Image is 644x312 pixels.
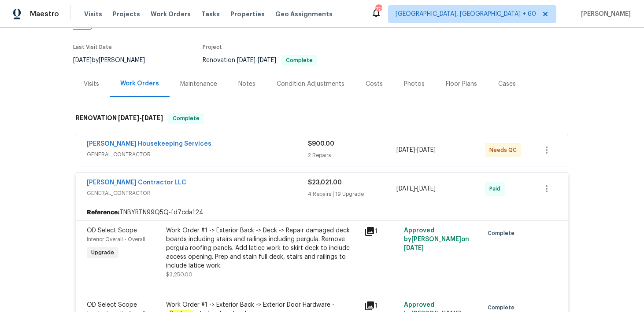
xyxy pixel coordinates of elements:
[577,10,631,18] span: [PERSON_NAME]
[404,245,424,251] span: [DATE]
[73,55,155,66] div: by [PERSON_NAME]
[366,80,383,88] div: Costs
[237,57,255,63] span: [DATE]
[118,115,163,121] span: -
[169,114,203,123] span: Complete
[396,186,415,192] span: [DATE]
[282,58,316,63] span: Complete
[489,184,504,193] span: Paid
[364,301,399,311] div: 1
[151,10,191,18] span: Work Orders
[87,180,186,186] a: [PERSON_NAME] Contractor LLC
[76,205,568,220] div: TNBYRTN99Q5Q-fd7cda124
[396,10,536,18] span: [GEOGRAPHIC_DATA], [GEOGRAPHIC_DATA] + 60
[87,150,308,159] span: GENERAL_CONTRACTOR
[230,10,265,18] span: Properties
[73,11,396,29] span: 4 Beds | 2 1/2 Baths | Total: 2420 ft² | Above Grade: 2420 ft² | Basement Finished: N/A | 1980
[396,147,415,153] span: [DATE]
[396,184,436,193] span: -
[87,228,137,234] span: OD Select Scope
[308,190,396,198] div: 4 Repairs | 19 Upgrade
[498,80,516,88] div: Cases
[142,115,163,121] span: [DATE]
[166,272,192,277] span: $3,250.00
[488,303,518,312] span: Complete
[76,113,163,124] h6: RENOVATION
[87,189,308,198] span: GENERAL_CONTRACTOR
[113,10,140,18] span: Projects
[88,248,118,257] span: Upgrade
[404,228,469,251] span: Approved by [PERSON_NAME] on
[404,80,425,88] div: Photos
[237,57,276,63] span: -
[489,146,520,154] span: Needs QC
[488,229,518,238] span: Complete
[87,302,137,308] span: OD Select Scope
[275,10,333,18] span: Geo Assignments
[87,237,145,242] span: Interior Overall - Overall
[166,226,359,270] div: Work Order #1 -> Exterior Back -> Deck -> Repair damaged deck boards including stairs and railing...
[258,57,276,63] span: [DATE]
[120,79,159,88] div: Work Orders
[84,80,99,88] div: Visits
[375,5,381,14] div: 772
[308,141,334,147] span: $900.00
[201,11,220,17] span: Tasks
[364,226,399,237] div: 1
[203,57,317,63] span: Renovation
[84,10,102,18] span: Visits
[396,146,436,154] span: -
[277,80,344,88] div: Condition Adjustments
[417,147,436,153] span: [DATE]
[30,10,59,18] span: Maestro
[118,115,139,121] span: [DATE]
[308,151,396,160] div: 2 Repairs
[87,208,119,217] b: Reference:
[87,141,211,147] a: [PERSON_NAME] Housekeeping Services
[238,80,255,88] div: Notes
[203,44,222,50] span: Project
[446,80,477,88] div: Floor Plans
[417,186,436,192] span: [DATE]
[73,57,92,63] span: [DATE]
[180,80,217,88] div: Maintenance
[308,180,342,186] span: $23,021.00
[73,44,112,50] span: Last Visit Date
[73,104,571,132] div: RENOVATION [DATE]-[DATE]Complete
